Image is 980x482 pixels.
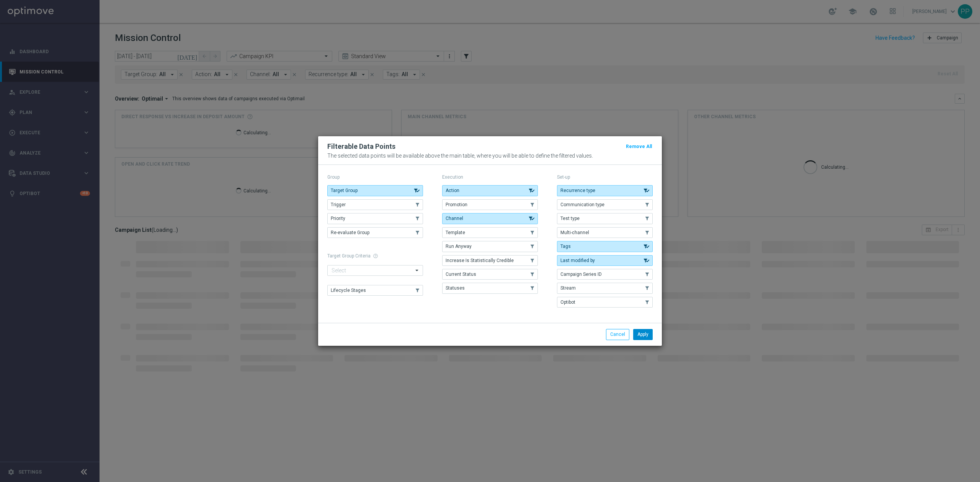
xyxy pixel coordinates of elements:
span: Run Anyway [446,244,472,249]
button: Communication type [557,199,653,210]
span: Re-evaluate Group [331,230,369,235]
span: Stream [560,285,576,291]
span: Recurrence type [560,188,595,193]
span: Campaign Series ID [560,272,602,277]
button: Apply [633,329,653,340]
p: The selected data points will be available above the main table, where you will be able to define... [327,153,653,159]
span: Multi-channel [560,230,589,235]
button: Multi-channel [557,227,653,238]
button: Recurrence type [557,185,653,196]
button: Current Status [442,269,538,280]
span: Optibot [560,300,575,305]
button: Action [442,185,538,196]
button: Increase Is Statistically Credible [442,255,538,266]
button: Promotion [442,199,538,210]
span: Communication type [560,202,604,207]
span: Priority [331,216,345,221]
h2: Filterable Data Points [327,142,395,151]
span: Action [446,188,459,193]
button: Cancel [606,329,629,340]
span: Promotion [446,202,467,207]
button: Campaign Series ID [557,269,653,280]
span: Channel [446,216,463,221]
span: Lifecycle Stages [331,288,366,293]
span: Template [446,230,465,235]
span: Trigger [331,202,346,207]
p: Group [327,174,423,180]
span: Test type [560,216,580,221]
p: Set-up [557,174,653,180]
button: Trigger [327,199,423,210]
p: Execution [442,174,538,180]
button: Run Anyway [442,241,538,252]
span: help_outline [373,253,378,259]
h1: Target Group Criteria [327,253,423,259]
span: Last modified by [560,258,595,263]
button: Tags [557,241,653,252]
button: Channel [442,213,538,224]
button: Target Group [327,185,423,196]
button: Lifecycle Stages [327,285,423,296]
button: Statuses [442,283,538,293]
span: Tags [560,244,571,249]
span: Statuses [446,285,465,291]
span: Current Status [446,272,476,277]
button: Re-evaluate Group [327,227,423,238]
button: Remove All [625,142,653,151]
button: Stream [557,283,653,293]
button: Template [442,227,538,238]
button: Priority [327,213,423,224]
button: Last modified by [557,255,653,266]
span: Increase Is Statistically Credible [446,258,514,263]
span: Target Group [331,188,358,193]
button: Test type [557,213,653,224]
button: Optibot [557,297,653,308]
